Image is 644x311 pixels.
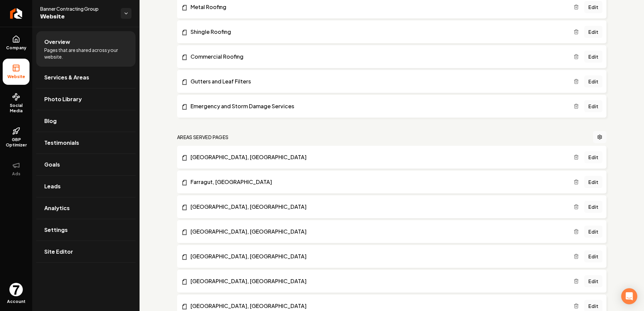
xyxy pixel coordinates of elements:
span: GBP Optimizer [3,137,30,148]
a: Testimonials [36,132,136,153]
a: Edit [584,51,602,63]
a: Emergency and Storm Damage Services [181,102,574,110]
span: Company [3,45,29,51]
a: Edit [584,226,602,238]
img: GA - Master Analytics 7 Crane [9,283,23,296]
span: Pages that are shared across your website. [44,47,127,60]
h2: Areas Served Pages [177,134,228,140]
a: Edit [584,201,602,213]
a: Settings [36,219,136,241]
a: [GEOGRAPHIC_DATA], [GEOGRAPHIC_DATA] [181,302,574,310]
a: Company [3,30,30,56]
a: GBP Optimizer [3,122,30,153]
a: [GEOGRAPHIC_DATA], [GEOGRAPHIC_DATA] [181,203,574,211]
a: [GEOGRAPHIC_DATA], [GEOGRAPHIC_DATA] [181,277,574,285]
span: Settings [44,226,68,234]
span: Banner Contracting Group [40,5,115,12]
a: Edit [584,176,602,188]
a: Blog [36,110,136,132]
a: Social Media [3,87,30,119]
span: Account [7,299,25,304]
a: Photo Library [36,88,136,110]
a: Commercial Roofing [181,53,574,61]
button: Ads [3,156,30,182]
span: Social Media [3,103,30,114]
span: Services & Areas [44,73,89,81]
button: Open user button [9,283,23,296]
div: Open Intercom Messenger [621,288,637,304]
a: Farragut, [GEOGRAPHIC_DATA] [181,178,574,186]
a: [GEOGRAPHIC_DATA], [GEOGRAPHIC_DATA] [181,228,574,236]
a: [GEOGRAPHIC_DATA], [GEOGRAPHIC_DATA] [181,153,574,161]
span: Website [40,12,115,21]
a: Analytics [36,197,136,219]
a: Gutters and Leaf Filters [181,77,574,85]
a: Edit [584,100,602,112]
span: Analytics [44,204,70,212]
span: Blog [44,117,57,125]
span: Testimonials [44,139,79,147]
a: Edit [584,75,602,87]
a: Services & Areas [36,67,136,88]
img: Rebolt Logo [10,8,22,19]
span: Ads [9,171,23,177]
span: Photo Library [44,95,82,103]
a: Goals [36,154,136,175]
a: Leads [36,176,136,197]
a: Edit [584,250,602,262]
span: Goals [44,161,60,169]
a: Edit [584,26,602,38]
a: Site Editor [36,241,136,262]
a: Shingle Roofing [181,28,574,36]
span: Leads [44,182,61,190]
a: Metal Roofing [181,3,574,11]
span: Website [5,74,28,79]
a: Edit [584,1,602,13]
a: Edit [584,151,602,163]
span: Overview [44,38,70,46]
a: Edit [584,275,602,287]
a: [GEOGRAPHIC_DATA], [GEOGRAPHIC_DATA] [181,252,574,260]
span: Site Editor [44,248,73,256]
